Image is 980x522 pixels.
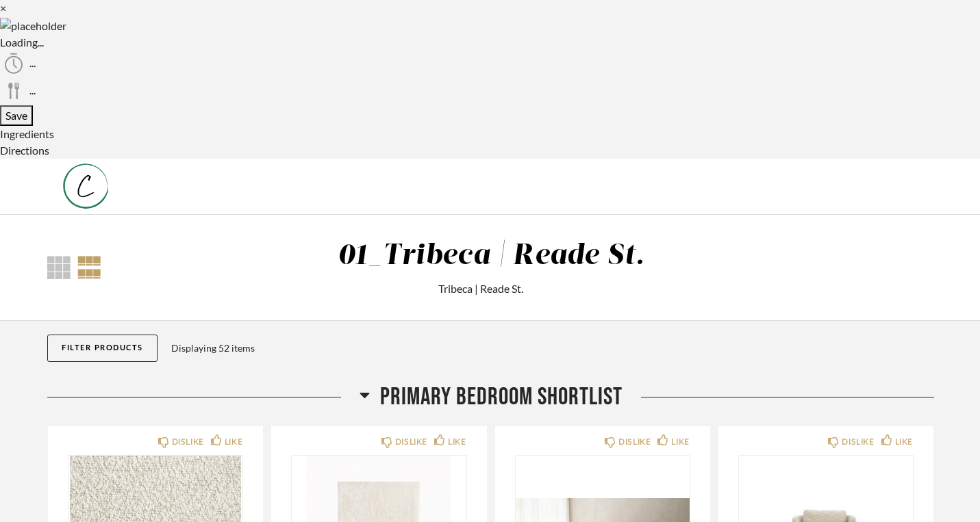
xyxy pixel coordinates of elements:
[895,435,913,449] div: LIKE
[172,435,204,449] div: DISLIKE
[225,435,242,449] div: LIKE
[47,159,124,213] img: 4ce30891-4e21-46e1-af32-3cb64ff94ae6.jpg
[199,280,764,297] div: Tribeca | Reade St.
[618,435,651,449] div: DISLIKE
[337,242,644,270] div: 01_Tribeca | Reade St.
[448,435,466,449] div: LIKE
[171,341,928,356] div: Displaying 52 items
[47,335,158,362] button: Filter Products
[380,382,623,412] span: Primary Bedroom SHORTLIST
[842,435,874,449] div: DISLIKE
[29,83,36,96] span: ...
[395,435,427,449] div: DISLIKE
[671,435,689,449] div: LIKE
[29,56,36,69] span: ...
